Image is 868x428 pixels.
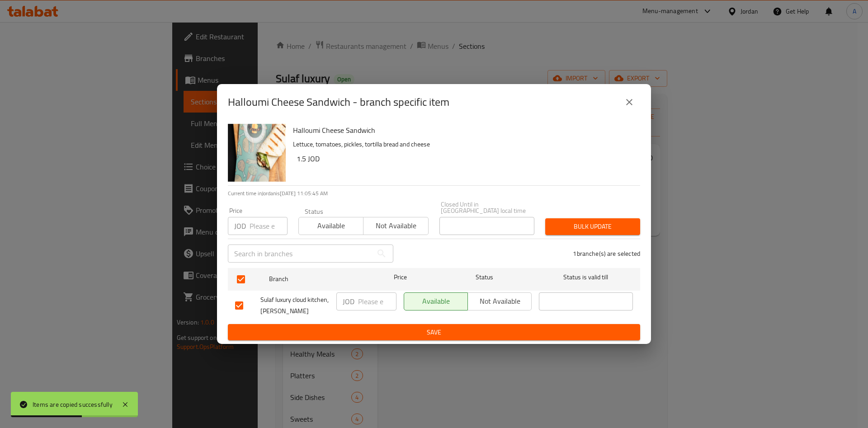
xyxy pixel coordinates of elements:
button: Available [298,217,363,235]
span: Not available [472,295,528,308]
span: Available [408,295,464,308]
span: Save [235,327,633,338]
p: Lettuce, tomatoes, pickles, tortilla bread and cheese [293,139,633,150]
h2: Halloumi Cheese Sandwich - branch specific item [228,95,449,109]
input: Please enter price [250,217,288,235]
button: close [618,91,640,113]
div: Items are copied successfully [33,400,113,409]
span: Available [302,219,360,232]
input: Please enter price [358,292,396,310]
span: Status is valid till [539,272,633,283]
span: Not available [367,219,425,232]
p: JOD [343,296,354,307]
span: Status [438,272,532,283]
button: Available [404,292,468,310]
p: Current time in Jordan is [DATE] 11:05:45 AM [228,189,640,198]
button: Bulk update [545,218,640,235]
h6: 1.5 JOD [297,152,633,165]
span: Branch [269,273,363,285]
button: Not available [467,292,532,310]
input: Search in branches [228,245,373,263]
span: Sulaf luxury cloud kitchen, [PERSON_NAME] [260,294,329,317]
h6: Halloumi Cheese Sandwich [293,124,633,136]
span: Price [370,272,430,283]
img: Halloumi Cheese Sandwich [228,124,286,182]
button: Save [228,324,640,341]
button: Not available [363,217,428,235]
span: Bulk update [552,221,633,232]
p: 1 branche(s) are selected [573,249,640,258]
p: JOD [234,221,246,231]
